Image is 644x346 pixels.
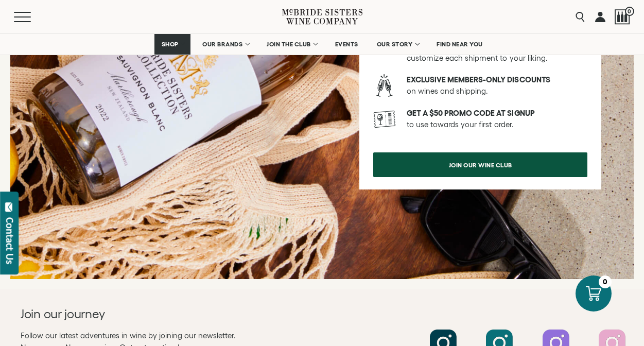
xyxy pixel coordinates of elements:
[377,41,413,48] span: OUR STORY
[335,41,358,48] span: EVENTS
[407,75,550,84] strong: Exclusive members-only discounts
[599,275,612,288] div: 0
[430,34,490,55] a: FIND NEAR YOU
[407,74,587,97] p: on wines and shipping.
[267,41,311,48] span: JOIN THE CLUB
[196,34,255,55] a: OUR BRANDS
[260,34,323,55] a: JOIN THE CLUB
[5,217,15,264] div: Contact Us
[161,41,179,48] span: SHOP
[437,41,483,48] span: FIND NEAR YOU
[625,7,634,16] span: 0
[21,306,292,322] h2: Join our journey
[154,34,190,55] a: SHOP
[407,109,535,117] strong: Get a $50 promo code at signup
[370,34,425,55] a: OUR STORY
[328,34,365,55] a: EVENTS
[431,155,530,175] span: join our wine club
[407,108,587,130] p: to use towards your first order.
[202,41,242,48] span: OUR BRANDS
[14,12,51,22] button: Mobile Menu Trigger
[373,152,587,177] a: join our wine club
